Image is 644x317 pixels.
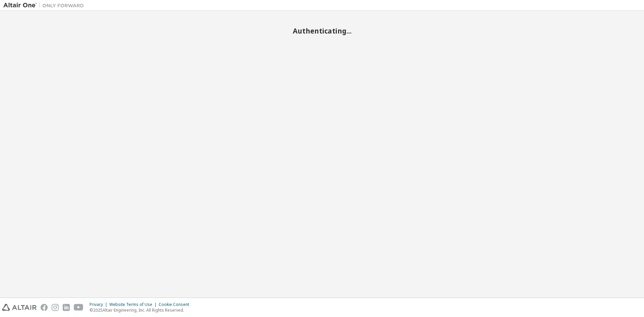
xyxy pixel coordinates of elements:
[109,302,159,307] div: Website Terms of Use
[90,302,109,307] div: Privacy
[74,304,84,311] img: youtube.svg
[3,27,641,35] h2: Authenticating...
[63,304,70,311] img: linkedin.svg
[2,304,37,311] img: altair_logo.svg
[41,304,48,311] img: facebook.svg
[3,2,87,9] img: Altair One
[90,307,193,313] p: © 2025 Altair Engineering, Inc. All Rights Reserved.
[159,302,193,307] div: Cookie Consent
[52,304,59,311] img: instagram.svg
